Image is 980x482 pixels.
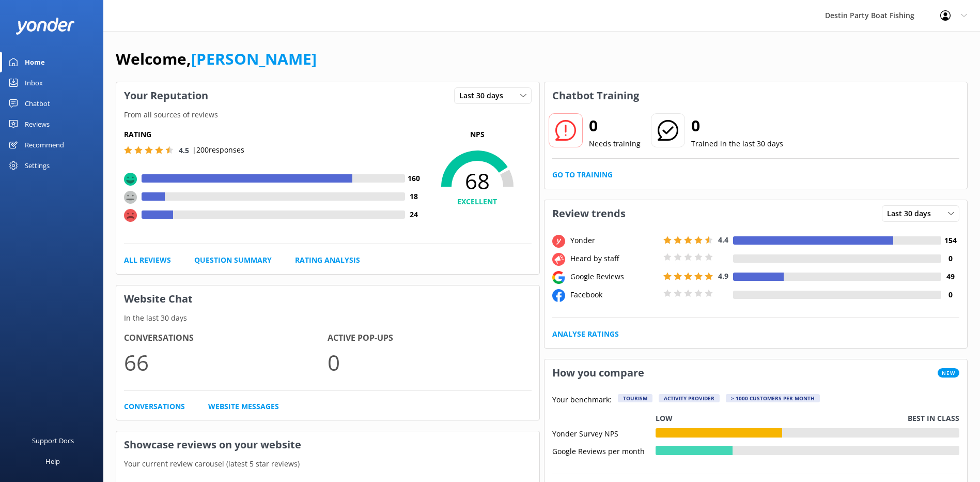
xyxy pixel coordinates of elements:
span: Last 30 days [887,208,937,219]
a: Conversations [124,401,185,412]
div: > 1000 customers per month [726,394,820,402]
p: NPS [423,129,532,140]
span: 4.4 [718,235,728,245]
div: Reviews [25,114,50,134]
p: From all sources of reviews [116,109,539,120]
p: 66 [124,345,328,380]
h4: 0 [941,289,959,300]
h4: Conversations [124,332,328,345]
span: 4.9 [718,271,728,281]
h1: Welcome, [116,47,317,71]
span: 4.5 [179,145,189,155]
h3: Your Reputation [116,82,216,109]
p: Trained in the last 30 days [691,138,783,149]
h4: 154 [941,235,959,246]
a: [PERSON_NAME] [191,48,317,69]
div: Yonder [568,235,661,246]
div: Google Reviews [568,271,661,282]
div: Chatbot [25,93,50,114]
h3: Showcase reviews on your website [116,431,539,458]
h4: 0 [941,253,959,264]
div: Google Reviews per month [552,446,656,455]
div: Heard by staff [568,253,661,264]
p: Your benchmark: [552,394,612,406]
p: 0 [328,345,531,380]
h3: Website Chat [116,285,539,312]
div: Facebook [568,289,661,300]
h4: Active Pop-ups [328,332,531,345]
a: Question Summary [194,254,272,266]
div: Inbox [25,72,43,93]
h2: 0 [691,113,783,138]
h3: How you compare [545,359,652,386]
a: Rating Analysis [295,254,360,266]
h5: Rating [124,129,423,140]
div: Support Docs [32,430,74,451]
p: | 200 responses [192,144,244,156]
p: Low [656,413,673,424]
div: Activity Provider [659,394,720,402]
p: Your current review carousel (latest 5 star reviews) [116,458,539,470]
p: In the last 30 days [116,312,539,324]
h4: 18 [405,191,423,202]
h4: 160 [405,173,423,184]
h3: Review trends [545,200,633,227]
div: Tourism [618,394,652,402]
div: Settings [25,155,50,176]
a: Go to Training [552,169,613,180]
img: yonder-white-logo.png [15,18,75,35]
h3: Chatbot Training [545,82,647,109]
a: Website Messages [208,401,279,412]
div: Yonder Survey NPS [552,428,656,438]
h4: EXCELLENT [423,196,532,207]
h4: 49 [941,271,959,282]
div: Recommend [25,134,64,155]
span: Last 30 days [459,90,509,101]
a: Analyse Ratings [552,328,619,340]
p: Needs training [589,138,641,149]
div: Help [45,451,60,472]
span: New [938,368,959,378]
h2: 0 [589,113,641,138]
div: Home [25,52,45,72]
span: 68 [423,168,532,194]
a: All Reviews [124,254,171,266]
p: Best in class [908,413,959,424]
h4: 24 [405,209,423,220]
